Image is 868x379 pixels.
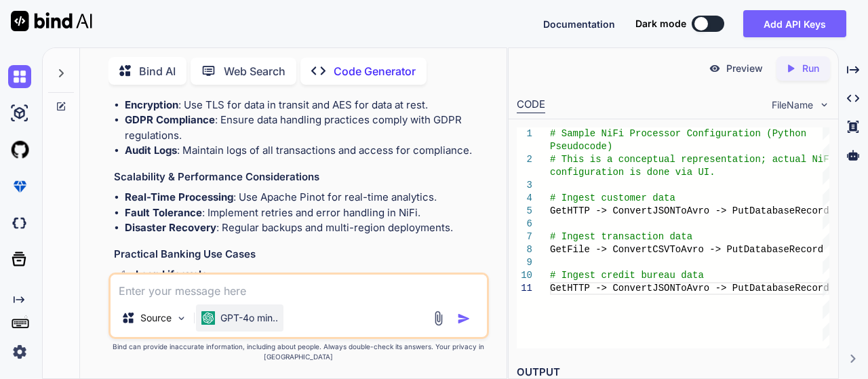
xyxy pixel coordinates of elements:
[201,311,215,325] img: GPT-4o mini
[125,221,216,234] strong: Disaster Recovery
[125,98,487,113] li: : Use TLS for data in transit and AES for data at rest.
[125,144,177,157] strong: Audit Logs
[125,143,487,159] li: : Maintain logs of all transactions and access for compliance.
[550,167,715,178] span: configuration is done via UI.
[517,282,532,295] div: 11
[8,175,31,198] img: premium
[550,270,704,281] span: # Ingest credit bureau data
[543,18,615,30] span: Documentation
[125,191,233,203] strong: Real-Time Processing
[517,243,532,256] div: 8
[709,62,721,75] img: preview
[139,63,176,79] p: Bind AI
[125,113,487,143] li: : Ensure data handling practices comply with GDPR regulations.
[220,311,278,325] p: GPT-4o min..
[517,192,532,205] div: 4
[550,244,823,255] span: GetFile -> ConvertCSVToAvro -> PutDatabaseRecord
[108,342,490,362] p: Bind can provide inaccurate information, including about people. Always double-check its answers....
[136,268,208,281] strong: Loan Lifecycle
[11,11,92,31] img: Bind AI
[8,138,31,161] img: githubLight
[550,283,829,294] span: GetHTTP -> ConvertJSONToAvro -> PutDatabaseRecord
[125,113,215,126] strong: GDPR Compliance
[8,102,31,125] img: ai-studio
[550,154,835,165] span: # This is a conceptual representation; actual NiFi
[140,311,172,325] p: Source
[517,127,532,140] div: 1
[635,17,686,31] span: Dark mode
[818,99,830,111] img: chevron down
[726,62,763,75] p: Preview
[334,63,416,79] p: Code Generator
[8,65,31,88] img: chat
[8,212,31,235] img: darkCloudIdeIcon
[125,190,487,205] li: : Use Apache Pinot for real-time analytics.
[125,267,487,298] li: :
[550,141,612,152] span: Pseudocode)
[125,98,178,111] strong: Encryption
[550,205,829,216] span: GetHTTP -> ConvertJSONToAvro -> PutDatabaseRecord
[517,231,532,243] div: 7
[517,153,532,166] div: 2
[125,220,487,236] li: : Regular backups and multi-region deployments.
[125,205,487,221] li: : Implement retries and error handling in NiFi.
[743,10,846,37] button: Add API Keys
[8,340,31,363] img: settings
[125,206,202,219] strong: Fault Tolerance
[114,247,487,262] h3: Practical Banking Use Cases
[802,62,819,75] p: Run
[114,169,487,185] h3: Scalability & Performance Considerations
[772,98,813,112] span: FileName
[224,63,285,79] p: Web Search
[457,312,471,325] img: icon
[550,231,692,242] span: # Ingest transaction data
[176,313,187,324] img: Pick Models
[517,205,532,218] div: 5
[543,17,615,31] button: Documentation
[517,256,532,269] div: 9
[517,97,545,113] div: CODE
[431,311,446,326] img: attachment
[517,179,532,192] div: 3
[550,193,675,203] span: # Ingest customer data
[517,269,532,282] div: 10
[517,218,532,231] div: 6
[550,128,806,139] span: # Sample NiFi Processor Configuration (Python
